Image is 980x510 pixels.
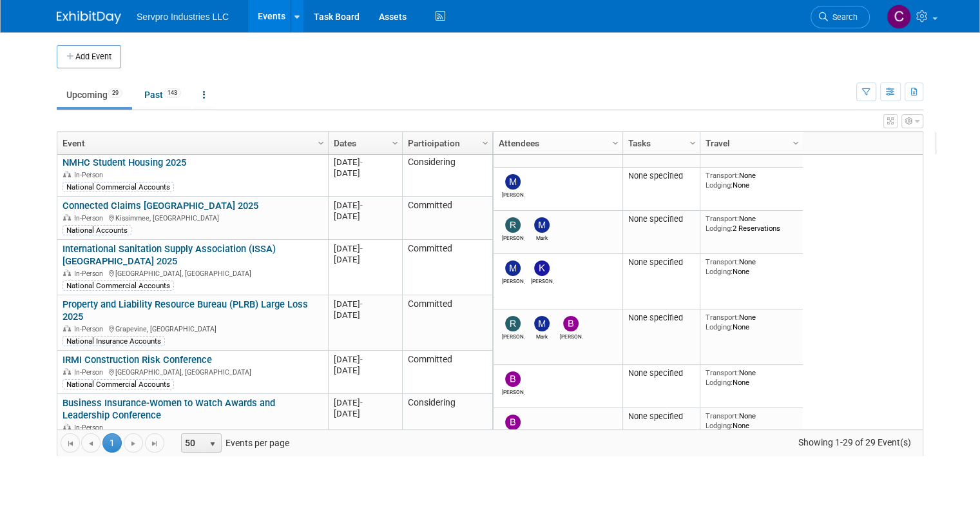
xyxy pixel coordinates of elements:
[74,171,107,179] span: In-Person
[360,355,363,364] span: -
[502,190,524,198] div: Maria Robertson
[402,295,492,351] td: Committed
[502,387,524,395] div: Brian Donnelly
[706,257,739,266] span: Transport:
[505,371,521,387] img: Brian Donnelly
[360,157,363,167] span: -
[390,138,400,148] span: Column Settings
[334,200,396,211] div: [DATE]
[334,408,396,419] div: [DATE]
[74,424,107,432] span: In-Person
[74,368,107,377] span: In-Person
[505,316,521,331] img: Rick Dubois
[706,171,739,180] span: Transport:
[811,6,870,28] a: Search
[563,316,579,331] img: Brian Donnelly
[706,171,798,190] div: None None
[402,197,492,240] td: Committed
[706,313,739,322] span: Transport:
[706,224,733,233] span: Lodging:
[706,267,733,276] span: Lodging:
[102,433,122,453] span: 1
[135,83,191,107] a: Past143
[334,243,396,254] div: [DATE]
[63,424,71,430] img: In-Person Event
[505,415,521,430] img: Brian Donnelly
[402,394,492,449] td: Considering
[86,438,96,449] span: Go to the previous page
[334,211,396,222] div: [DATE]
[686,132,700,152] a: Column Settings
[628,214,695,224] div: None specified
[63,214,71,221] img: In-Person Event
[706,214,739,223] span: Transport:
[62,268,322,279] div: [GEOGRAPHIC_DATA], [GEOGRAPHIC_DATA]
[65,438,75,449] span: Go to the first page
[479,132,493,152] a: Column Settings
[334,309,396,320] div: [DATE]
[74,214,107,222] span: In-Person
[360,299,363,309] span: -
[81,433,101,453] a: Go to the previous page
[62,225,131,235] div: National Accounts
[505,260,521,276] img: Marta Scolaro
[789,132,803,152] a: Column Settings
[628,411,695,422] div: None specified
[164,88,181,98] span: 143
[628,132,691,154] a: Tasks
[531,276,553,284] div: Kevin Wofford
[402,240,492,295] td: Committed
[628,368,695,378] div: None specified
[480,138,490,148] span: Column Settings
[706,313,798,331] div: None None
[389,132,403,152] a: Column Settings
[61,433,80,453] a: Go to the first page
[505,174,521,190] img: Maria Robertson
[502,233,524,241] div: Rick Dubois
[628,171,695,181] div: None specified
[63,368,71,375] img: In-Person Event
[531,331,553,340] div: Mark Bristol
[124,433,143,453] a: Go to the next page
[706,181,733,190] span: Lodging:
[402,153,492,197] td: Considering
[628,257,695,268] div: None specified
[62,212,322,223] div: Kissimmee, [GEOGRAPHIC_DATA]
[828,12,858,22] span: Search
[334,365,396,376] div: [DATE]
[334,157,396,168] div: [DATE]
[57,45,121,68] button: Add Event
[62,323,322,334] div: Grapevine, [GEOGRAPHIC_DATA]
[360,244,363,253] span: -
[62,157,186,168] a: NMHC Student Housing 2025
[74,270,107,278] span: In-Person
[62,379,174,389] div: National Commercial Accounts
[706,132,794,154] a: Travel
[57,11,121,24] img: ExhibitDay
[63,270,71,276] img: In-Person Event
[791,138,801,148] span: Column Settings
[207,439,218,449] span: select
[57,83,132,107] a: Upcoming29
[334,354,396,365] div: [DATE]
[360,201,363,210] span: -
[62,354,212,366] a: IRMI Construction Risk Conference
[74,325,107,333] span: In-Person
[786,433,923,451] span: Showing 1-29 of 29 Event(s)
[628,313,695,323] div: None specified
[706,421,733,430] span: Lodging:
[706,368,739,377] span: Transport:
[334,299,396,309] div: [DATE]
[706,368,798,387] div: None None
[706,378,733,387] span: Lodging:
[137,12,229,22] span: Servpro Industries LLC
[62,132,320,154] a: Event
[63,325,71,331] img: In-Person Event
[402,351,492,394] td: Committed
[108,88,122,98] span: 29
[334,132,394,154] a: Dates
[62,280,174,291] div: National Commercial Accounts
[128,438,139,449] span: Go to the next page
[534,316,550,331] img: Mark Bristol
[62,397,275,421] a: Business Insurance-Women to Watch Awards and Leadership Conference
